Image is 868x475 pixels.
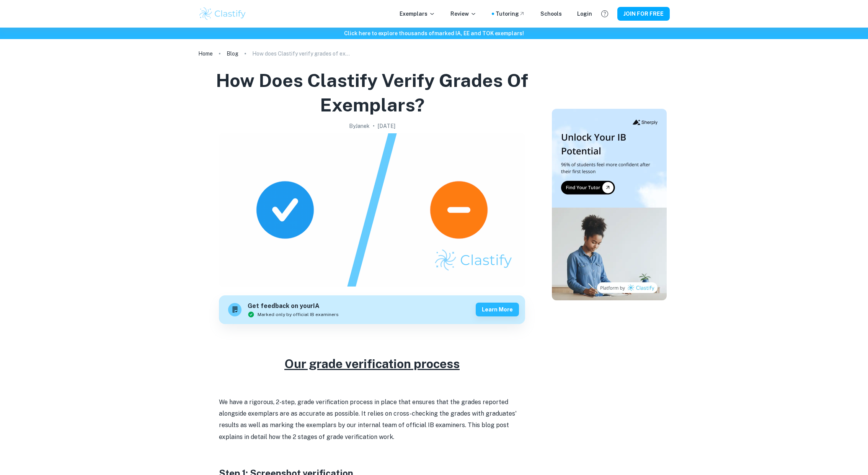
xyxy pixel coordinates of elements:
a: Tutoring [496,10,525,18]
p: Exemplars [400,10,435,18]
img: Thumbnail [552,109,667,300]
span: Marked only by official IB examiners [258,311,339,318]
a: Get feedback on yourIAMarked only by official IB examinersLearn more [219,295,525,324]
p: • [373,122,375,130]
a: Home [198,48,213,59]
h6: Get feedback on your IA [248,301,339,311]
h2: By Janek [349,122,370,130]
img: How does Clastify verify grades of exemplars? cover image [219,133,525,287]
button: JOIN FOR FREE [617,7,670,21]
img: Clastify logo [198,6,247,21]
h1: How does Clastify verify grades of exemplars? [201,68,543,117]
p: We have a rigorous, 2-step, grade verification process in place that ensures that the grades repo... [219,396,525,443]
u: Our grade verification process [284,357,460,371]
a: Schools [540,10,562,18]
p: How does Clastify verify grades of exemplars? [252,49,352,58]
p: Review [450,10,476,18]
button: Help and Feedback [598,7,611,20]
button: Learn more [476,303,519,316]
a: Login [577,10,592,18]
h2: [DATE] [378,122,395,130]
a: Blog [227,48,238,59]
h6: Click here to explore thousands of marked IA, EE and TOK exemplars ! [2,29,866,38]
